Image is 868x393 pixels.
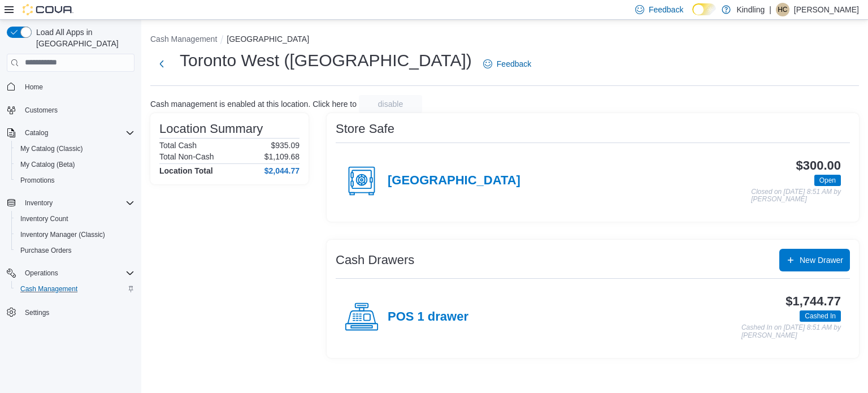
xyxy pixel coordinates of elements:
[785,295,841,308] h3: $1,744.77
[2,79,139,95] button: Home
[25,128,48,137] span: Catalog
[776,3,789,16] div: Hunter Caldwell
[692,15,693,16] span: Dark Mode
[16,142,134,156] span: My Catalog (Classic)
[25,308,49,317] span: Settings
[264,152,300,161] p: $1,109.68
[336,253,414,267] h3: Cash Drawers
[16,158,134,171] span: My Catalog (Beta)
[25,106,58,115] span: Customers
[378,98,403,110] span: disable
[2,304,139,320] button: Settings
[20,80,47,94] a: Home
[16,174,59,187] a: Promotions
[741,324,841,339] p: Cashed In on [DATE] 8:51 AM by [PERSON_NAME]
[479,53,536,75] a: Feedback
[271,141,300,150] p: $935.09
[20,126,134,140] span: Catalog
[16,282,82,296] a: Cash Management
[779,249,850,271] button: New Drawer
[16,244,76,257] a: Purchase Orders
[180,49,472,72] h1: Toronto West ([GEOGRAPHIC_DATA])
[16,174,134,187] span: Promotions
[16,142,88,156] a: My Catalog (Classic)
[11,281,139,297] button: Cash Management
[794,3,859,16] p: [PERSON_NAME]
[20,266,63,280] button: Operations
[388,174,520,188] h4: [GEOGRAPHIC_DATA]
[20,80,134,94] span: Home
[20,305,134,319] span: Settings
[2,265,139,281] button: Operations
[25,269,58,278] span: Operations
[150,33,859,47] nav: An example of EuiBreadcrumbs
[159,122,263,136] h3: Location Summary
[159,166,213,175] h4: Location Total
[11,211,139,227] button: Inventory Count
[736,3,765,16] p: Kindling
[11,141,139,157] button: My Catalog (Classic)
[25,83,43,92] span: Home
[20,214,68,223] span: Inventory Count
[359,95,422,113] button: disable
[159,152,214,161] h6: Total Non-Cash
[819,175,836,185] span: Open
[16,212,134,226] span: Inventory Count
[20,176,55,185] span: Promotions
[11,172,139,188] button: Promotions
[150,100,357,109] p: Cash management is enabled at this location. Click here to
[692,3,716,15] input: Dark Mode
[16,228,110,241] a: Inventory Manager (Classic)
[751,188,841,204] p: Closed on [DATE] 8:51 AM by [PERSON_NAME]
[20,266,134,280] span: Operations
[150,53,173,75] button: Next
[2,195,139,211] button: Inventory
[814,175,841,186] span: Open
[150,34,217,44] button: Cash Management
[23,4,73,15] img: Cova
[11,157,139,172] button: My Catalog (Beta)
[264,166,300,175] h4: $2,044.77
[159,141,197,150] h6: Total Cash
[11,227,139,243] button: Inventory Manager (Classic)
[800,310,841,322] span: Cashed In
[16,282,134,296] span: Cash Management
[649,4,683,15] span: Feedback
[20,103,62,117] a: Customers
[20,196,134,210] span: Inventory
[20,284,77,293] span: Cash Management
[778,3,787,16] span: HC
[20,103,134,117] span: Customers
[20,144,83,153] span: My Catalog (Classic)
[20,126,53,140] button: Catalog
[25,198,53,208] span: Inventory
[227,34,309,44] button: [GEOGRAPHIC_DATA]
[20,196,57,210] button: Inventory
[16,244,134,257] span: Purchase Orders
[805,311,836,321] span: Cashed In
[497,58,531,70] span: Feedback
[796,159,841,172] h3: $300.00
[16,212,73,226] a: Inventory Count
[388,310,468,325] h4: POS 1 drawer
[32,27,134,49] span: Load All Apps in [GEOGRAPHIC_DATA]
[769,3,771,16] p: |
[20,230,105,239] span: Inventory Manager (Classic)
[800,254,843,266] span: New Drawer
[20,306,54,319] a: Settings
[20,246,72,255] span: Purchase Orders
[2,125,139,141] button: Catalog
[7,74,134,350] nav: Complex example
[20,160,75,169] span: My Catalog (Beta)
[2,102,139,118] button: Customers
[11,243,139,258] button: Purchase Orders
[16,158,80,171] a: My Catalog (Beta)
[16,228,134,241] span: Inventory Manager (Classic)
[336,122,394,136] h3: Store Safe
